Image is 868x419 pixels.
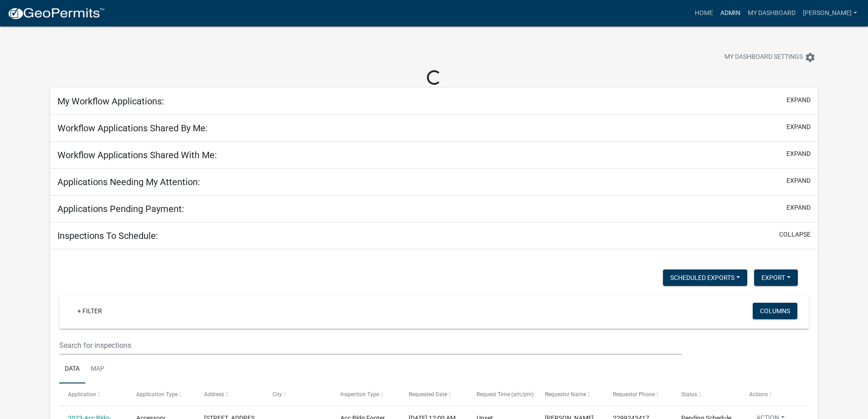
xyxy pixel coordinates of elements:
span: Requested Date [409,391,447,398]
a: [PERSON_NAME] [799,5,861,22]
h5: Workflow Applications Shared With Me: [57,150,217,160]
datatable-header-cell: Request Time (am/pm) [468,383,536,405]
a: Map [85,355,110,384]
h5: My Workflow Applications: [57,96,164,107]
a: Admin [717,5,744,22]
datatable-header-cell: Requestor Name [536,383,604,405]
button: expand [786,122,811,132]
button: expand [786,149,811,159]
a: My Dashboard [744,5,799,22]
button: My Dashboard Settingssettings [717,48,823,66]
button: Columns [753,303,797,319]
button: Scheduled Exports [663,269,747,286]
datatable-header-cell: Status [672,383,740,405]
span: My Dashboard Settings [724,52,803,63]
h5: Inspections To Schedule: [57,230,158,241]
h5: Applications Needing My Attention: [57,176,200,187]
datatable-header-cell: Address [195,383,263,405]
button: Export [754,269,798,286]
datatable-header-cell: Actions [740,383,808,405]
button: expand [786,176,811,186]
span: Address [204,391,224,398]
span: Requestor Phone [613,391,655,398]
span: Actions [749,391,768,398]
a: + Filter [70,303,109,319]
a: Home [691,5,717,22]
input: Search for inspections [59,336,681,355]
a: Data [59,355,85,384]
span: City [272,391,282,398]
button: collapse [779,230,811,239]
button: expand [786,203,811,212]
span: Requestor Name [545,391,586,398]
datatable-header-cell: Requestor Phone [604,383,672,405]
span: Application Type [136,391,178,398]
button: expand [786,95,811,105]
h5: Applications Pending Payment: [57,203,184,214]
datatable-header-cell: Inspection Type [332,383,400,405]
span: Application [68,391,96,398]
datatable-header-cell: Application [59,383,127,405]
datatable-header-cell: Requested Date [400,383,468,405]
span: Inspection Type [340,391,379,398]
i: settings [805,52,816,63]
span: Status [681,391,697,398]
span: Request Time (am/pm) [477,391,534,398]
datatable-header-cell: City [264,383,332,405]
datatable-header-cell: Application Type [128,383,195,405]
h5: Workflow Applications Shared By Me: [57,123,208,134]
